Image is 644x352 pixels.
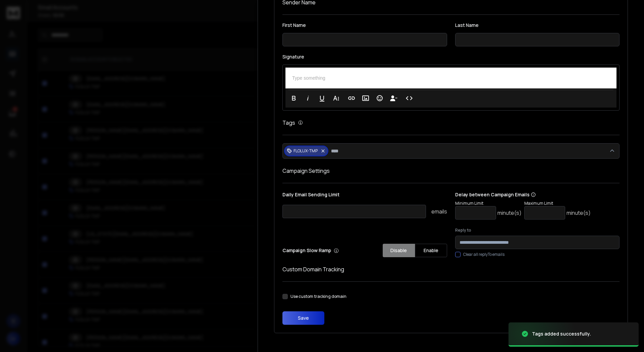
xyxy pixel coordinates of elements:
[282,167,620,175] h1: Campaign Settings
[282,311,324,325] button: Save
[282,265,620,273] h1: Custom Domain Tracking
[431,207,447,216] p: emails
[282,247,339,254] p: Campaign Slow Ramp
[455,191,591,198] p: Delay between Campaign Emails
[293,148,318,154] p: FLOLUX-TMP
[532,330,591,337] div: Tags added successfully.
[316,91,328,105] button: Underline (Ctrl+U)
[524,201,591,206] p: Maximum Limit
[282,23,447,28] label: First Name
[282,119,295,127] h1: Tags
[359,91,372,105] button: Insert Image (Ctrl+P)
[415,244,447,257] button: Enable
[282,54,620,59] label: Signature
[387,91,400,105] button: Insert Unsubscribe Link
[497,209,522,217] p: minute(s)
[383,244,415,257] button: Disable
[455,23,620,28] label: Last Name
[302,91,314,105] button: Italic (Ctrl+I)
[290,294,346,299] label: Use custom tracking domain
[455,201,522,206] p: Minimum Limit
[330,91,342,105] button: More Text
[287,91,300,105] button: Bold (Ctrl+B)
[463,252,504,257] label: Clear all replyTo emails
[282,191,447,201] p: Daily Email Sending Limit
[345,91,358,105] button: Insert Link (Ctrl+K)
[373,91,386,105] button: Emoticons
[455,228,620,233] label: Reply to
[567,209,591,217] p: minute(s)
[403,91,416,105] button: Code View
